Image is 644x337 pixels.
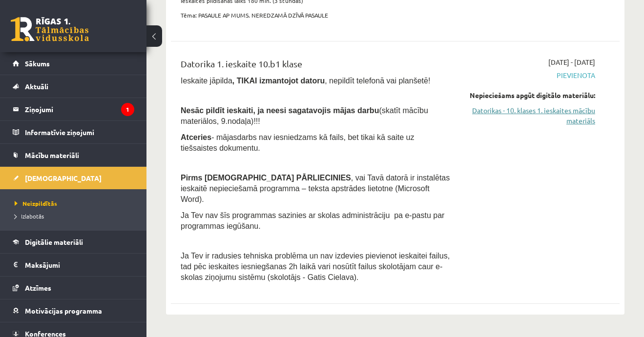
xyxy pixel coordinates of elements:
[232,77,325,85] b: , TIKAI izmantojot datoru
[13,167,134,189] a: [DEMOGRAPHIC_DATA]
[25,98,134,120] legend: Ziņojumi
[15,199,137,208] a: Neizpildītās
[121,103,134,116] i: 1
[467,70,595,80] span: Pievienota
[15,199,57,207] span: Neizpildītās
[13,121,134,143] a: Informatīvie ziņojumi
[25,238,83,246] span: Digitālie materiāli
[25,283,51,292] span: Atzīmes
[13,277,134,299] a: Atzīmes
[548,57,595,67] span: [DATE] - [DATE]
[181,211,444,230] span: Ja Tev nav šīs programmas sazinies ar skolas administrāciju pa e-pastu par programmas iegūšanu.
[13,52,134,75] a: Sākums
[13,144,134,166] a: Mācību materiāli
[181,133,414,152] span: - mājasdarbs nav iesniedzams kā fails, bet tikai kā saite uz tiešsaistes dokumentu.
[181,106,379,115] span: Nesāc pildīt ieskaiti, ja neesi sagatavojis mājas darbu
[181,252,450,281] span: Ja Tev ir radusies tehniska problēma un nav izdevies pievienot ieskaitei failus, tad pēc ieskaite...
[181,174,450,203] span: , vai Tavā datorā ir instalētas ieskaitē nepieciešamā programma – teksta apstrādes lietotne (Micr...
[181,174,351,182] span: Pirms [DEMOGRAPHIC_DATA] PĀRLIECINIES
[181,106,428,125] span: (skatīt mācību materiālos, 9.nodaļa)!!!
[13,254,134,276] a: Maksājumi
[467,90,595,100] div: Nepieciešams apgūt digitālo materiālu:
[13,98,134,120] a: Ziņojumi1
[181,77,430,85] span: Ieskaite jāpilda , nepildīt telefonā vai planšetē!
[25,254,134,276] legend: Maksājumi
[15,212,137,220] a: Izlabotās
[13,299,134,322] a: Motivācijas programma
[25,306,102,315] span: Motivācijas programma
[25,82,48,91] span: Aktuāli
[13,231,134,253] a: Digitālie materiāli
[11,17,89,41] a: Rīgas 1. Tālmācības vidusskola
[25,151,79,159] span: Mācību materiāli
[25,59,50,68] span: Sākums
[181,133,211,141] b: Atceries
[13,75,134,98] a: Aktuāli
[25,174,102,182] span: [DEMOGRAPHIC_DATA]
[15,212,44,220] span: Izlabotās
[467,105,595,126] a: Datorikas - 10. klases 1. ieskaites mācību materiāls
[181,11,452,20] p: Tēma: PASAULE AP MUMS. NEREDZAMĀ DZĪVĀ PASAULE
[25,121,134,143] legend: Informatīvie ziņojumi
[181,57,452,75] div: Datorika 1. ieskaite 10.b1 klase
